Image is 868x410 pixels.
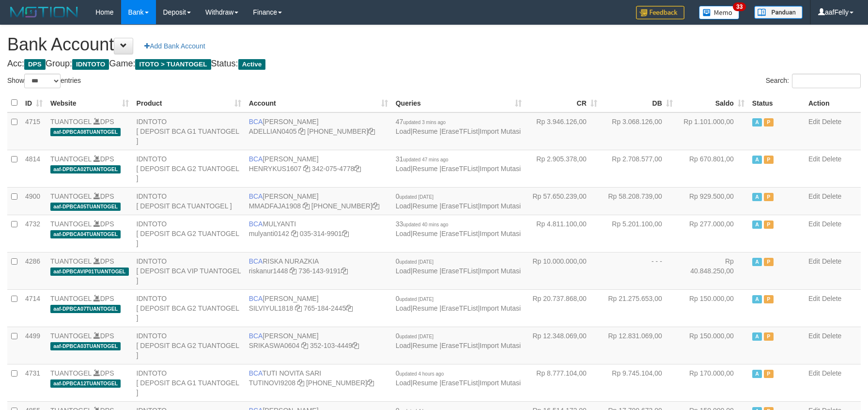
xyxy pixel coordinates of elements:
[677,94,748,112] th: Saldo: activate to sort column ascending
[46,252,133,289] td: DPS
[249,342,300,349] a: SRIKASWA0604
[733,2,746,11] span: 33
[601,112,677,150] td: Rp 3.068.126,00
[441,230,478,237] a: EraseTFList
[21,289,46,327] td: 4714
[752,370,762,378] span: Active
[396,127,411,135] a: Load
[752,118,762,126] span: Active
[526,289,601,327] td: Rp 20.737.868,00
[396,379,411,387] a: Load
[396,342,411,349] a: Load
[249,379,295,387] a: TUTINOVI9208
[526,252,601,289] td: Rp 10.000.000,00
[46,215,133,252] td: DPS
[601,252,677,289] td: - - -
[135,59,211,70] span: ITOTO > TUANTOGEL
[133,150,245,187] td: IDNTOTO [ DEPOSIT BCA G2 TUANTOGEL ]
[403,222,448,227] span: updated 40 mins ago
[396,267,411,275] a: Load
[21,327,46,364] td: 4499
[403,157,448,162] span: updated 47 mins ago
[245,150,392,187] td: [PERSON_NAME] 342-075-4778
[303,165,310,173] a: Copy HENRYKUS1607 to clipboard
[441,267,478,275] a: EraseTFList
[298,127,305,135] a: Copy ADELLIAN0405 to clipboard
[699,6,740,19] img: Button%20Memo.svg
[50,165,121,173] span: aaf-DPBCA02TUANTOGEL
[764,370,774,378] span: Paused
[677,327,748,364] td: Rp 150.000,00
[354,165,361,173] a: Copy 3420754778 to clipboard
[480,304,521,312] a: Import Mutasi
[396,257,434,265] span: 0
[50,305,121,313] span: aaf-DPBCA07TUANTOGEL
[792,74,861,88] input: Search:
[808,155,820,163] a: Edit
[400,297,434,302] span: updated [DATE]
[133,94,245,112] th: Product: activate to sort column ascending
[249,295,263,302] span: BCA
[368,127,375,135] a: Copy 5655032115 to clipboard
[526,215,601,252] td: Rp 4.811.100,00
[303,202,310,210] a: Copy MMADFAJA1908 to clipboard
[50,369,92,377] a: TUANTOGEL
[808,220,820,228] a: Edit
[396,304,411,312] a: Load
[400,334,434,339] span: updated [DATE]
[526,187,601,215] td: Rp 57.650.239,00
[372,202,379,210] a: Copy 4062282031 to clipboard
[808,192,820,200] a: Edit
[400,259,434,265] span: updated [DATE]
[21,187,46,215] td: 4900
[133,215,245,252] td: IDNTOTO [ DEPOSIT BCA G2 TUANTOGEL ]
[601,150,677,187] td: Rp 2.708.577,00
[480,127,521,135] a: Import Mutasi
[808,295,820,302] a: Edit
[396,118,446,126] span: 47
[403,120,446,125] span: updated 3 mins ago
[21,364,46,401] td: 4731
[601,215,677,252] td: Rp 5.201.100,00
[249,332,263,340] span: BCA
[764,118,774,126] span: Paused
[245,112,392,150] td: [PERSON_NAME] [PHONE_NUMBER]
[301,342,308,349] a: Copy SRIKASWA0604 to clipboard
[249,118,263,126] span: BCA
[677,289,748,327] td: Rp 150.000,00
[245,94,392,112] th: Account: activate to sort column ascending
[24,59,46,70] span: DPS
[396,332,434,340] span: 0
[245,187,392,215] td: [PERSON_NAME] [PHONE_NUMBER]
[441,379,478,387] a: EraseTFList
[764,258,774,266] span: Paused
[413,267,438,275] a: Resume
[249,304,294,312] a: SILVIYUL1818
[396,165,411,173] a: Load
[764,295,774,303] span: Paused
[526,364,601,401] td: Rp 8.777.104,00
[526,150,601,187] td: Rp 2.905.378,00
[601,364,677,401] td: Rp 9.745.104,00
[352,342,359,349] a: Copy 3521034449 to clipboard
[413,304,438,312] a: Resume
[249,369,263,377] span: BCA
[396,118,521,135] span: | | |
[822,369,841,377] a: Delete
[413,202,438,210] a: Resume
[441,165,478,173] a: EraseTFList
[249,155,263,163] span: BCA
[752,295,762,303] span: Active
[396,369,444,377] span: 0
[413,379,438,387] a: Resume
[822,295,841,302] a: Delete
[822,192,841,200] a: Delete
[396,220,449,228] span: 33
[808,118,820,126] a: Edit
[341,267,348,275] a: Copy 7361439191 to clipboard
[249,230,289,237] a: mulyanti0142
[46,112,133,150] td: DPS
[396,192,521,210] span: | | |
[21,94,46,112] th: ID: activate to sort column ascending
[21,252,46,289] td: 4286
